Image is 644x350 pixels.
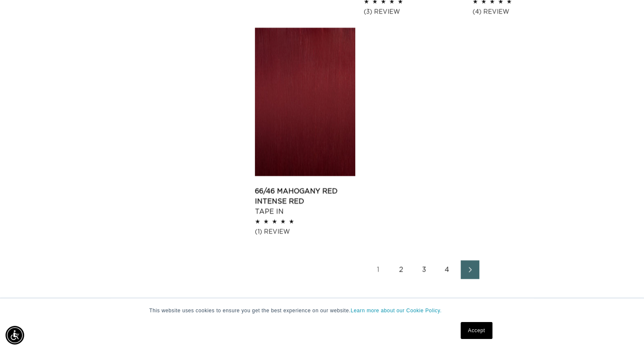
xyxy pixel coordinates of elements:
a: Page 1 [369,260,388,279]
a: Next page [461,260,479,279]
a: 66/46 Mahogany Red Intense Red Tape In [255,186,355,217]
nav: Pagination [255,260,593,279]
p: This website uses cookies to ensure you get the best experience on our website. [149,307,495,314]
a: Page 4 [438,260,456,279]
a: Accept [461,322,492,339]
a: Page 2 [392,260,411,279]
a: Learn more about our Cookie Policy. [351,308,442,314]
a: Page 3 [415,260,434,279]
div: Accessibility Menu [6,326,24,344]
